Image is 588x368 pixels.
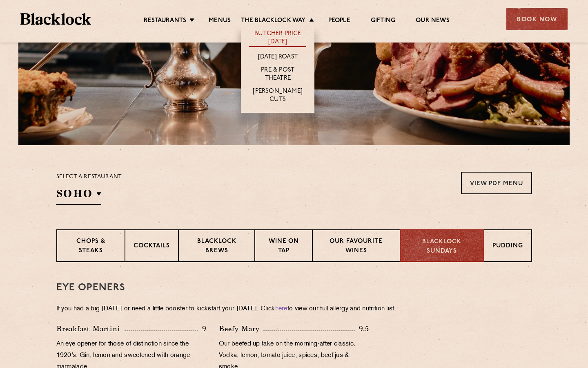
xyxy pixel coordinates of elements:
p: Wine on Tap [263,237,303,256]
p: 9.5 [355,323,370,334]
p: Pudding [492,242,523,252]
a: View PDF Menu [461,172,532,194]
p: Chops & Steaks [65,237,116,256]
a: Restaurants [144,17,186,26]
a: People [328,17,350,26]
a: Butcher Price [DATE] [249,30,306,47]
a: Menus [209,17,231,26]
p: Blacklock Sundays [409,238,475,256]
p: If you had a big [DATE] or need a little booster to kickstart your [DATE]. Click to view our full... [56,303,532,315]
a: Pre & Post Theatre [249,66,306,83]
a: The Blacklock Way [241,17,305,26]
p: Breakfast Martini [56,323,125,334]
a: here [275,306,287,312]
img: BL_Textured_Logo-footer-cropped.svg [20,13,91,25]
p: Beefy Mary [219,323,263,334]
p: Cocktails [134,242,170,252]
a: [DATE] Roast [258,53,298,62]
a: Our News [416,17,450,26]
p: 9 [198,323,207,334]
p: Blacklock Brews [187,237,247,256]
p: Select a restaurant [56,172,122,182]
h2: SOHO [56,186,101,205]
a: Gifting [371,17,395,26]
p: Our favourite wines [321,237,392,256]
div: Book Now [506,8,568,30]
a: [PERSON_NAME] Cuts [249,88,306,105]
h3: Eye openers [56,283,532,293]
